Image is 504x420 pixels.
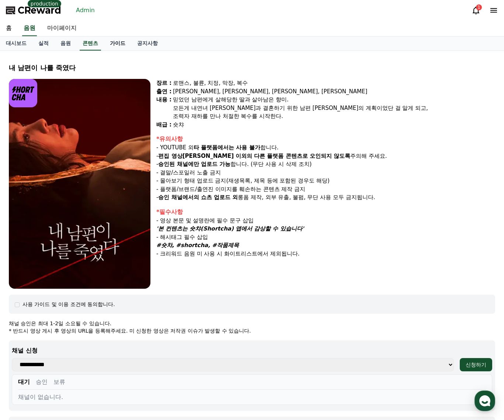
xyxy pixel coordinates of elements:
div: 출연 : [156,87,171,96]
div: - 영상 본문 및 설명란에 필수 문구 삽입 [156,216,495,225]
p: - 주의해 주세요. [156,152,495,160]
p: * 반드시 영상 게시 후 영상의 URL을 등록해주세요. 미 신청한 영상은 저작권 이슈가 발생할 수 있습니다. [9,327,495,334]
a: 홈 [2,234,49,252]
div: *필수사항 [156,208,495,216]
div: 신청하기 [466,361,486,368]
a: 가이드 [104,37,131,51]
button: 신청하기 [460,358,492,371]
span: CReward [18,4,61,16]
p: - 플랫폼/브랜드/출연진 이미지를 훼손하는 콘텐츠 제작 금지 [156,185,495,194]
strong: #숏챠, #shortcha, #작품제목 [156,242,239,249]
a: 음원 [55,37,77,51]
p: - 롱폼 제작, 외부 유출, 불펌, 무단 사용 모두 금지됩니다. [156,193,495,202]
strong: 편집 영상[PERSON_NAME] 이외의 [158,153,252,159]
div: 1 [476,4,482,10]
p: - YOUTUBE 외 합니다. [156,143,495,152]
a: 마이페이지 [41,21,83,36]
div: 모든게 내연녀 [PERSON_NAME]과 결혼하기 위한 남편 [PERSON_NAME]의 계획이었단 걸 알게 되고, [173,104,495,112]
strong: 승인된 채널에만 업로드 가능 [158,161,230,167]
img: video [9,79,150,289]
span: 설정 [114,245,123,251]
div: 사용 가이드 및 이용 조건에 동의합니다. [22,301,115,308]
div: 내 남편이 나를 죽였다 [9,63,495,73]
p: - 결말/스포일러 노출 금지 [156,169,495,177]
div: 조력자 재하를 만나 처절한 복수를 시작한다. [173,112,495,121]
p: 채널 승인은 최대 1-2일 소요될 수 있습니다. [9,320,495,327]
div: 배급 : [156,121,171,129]
strong: 승인 채널에서의 쇼츠 업로드 외 [158,194,238,201]
div: [PERSON_NAME], [PERSON_NAME], [PERSON_NAME], [PERSON_NAME] [173,87,495,96]
div: - 해시태그 필수 삽입 [156,233,495,242]
a: 설정 [95,234,142,252]
a: 실적 [32,37,55,51]
div: 내용 : [156,96,171,121]
strong: 다른 플랫폼 콘텐츠로 오인되지 않도록 [254,153,350,159]
button: 대기 [18,378,30,386]
span: 홈 [23,245,28,251]
a: 음원 [22,21,37,36]
div: 채널이 없습니다. [18,393,486,402]
div: 믿었던 남편에게 살해당한 딸과 살아남은 향미. [173,96,495,104]
div: - 크리워드 음원 미 사용 시 화이트리스트에서 제외됩니다. [156,250,495,258]
img: logo [9,79,37,107]
a: 대화 [49,234,95,252]
div: *유의사항 [156,135,495,143]
a: 콘텐츠 [80,37,101,51]
div: 로맨스, 불륜, 치정, 막장, 복수 [173,79,495,87]
a: CReward [6,4,61,16]
div: 장르 : [156,79,171,87]
a: 공지사항 [131,37,164,51]
p: - 몰아보기 형태 업로드 금지(재생목록, 제목 등에 포함된 경우도 해당) [156,177,495,185]
a: Admin [73,4,98,16]
strong: 타 플랫폼에서는 사용 불가 [194,144,260,151]
div: 숏챠 [173,121,495,129]
strong: '본 컨텐츠는 숏챠(Shortcha) 앱에서 감상할 수 있습니다' [156,225,304,232]
button: 보류 [53,378,65,386]
p: - 합니다. (무단 사용 시 삭제 조치) [156,160,495,169]
span: 대화 [67,245,76,251]
button: 승인 [36,378,48,386]
p: 채널 신청 [12,346,492,355]
a: 1 [472,6,480,15]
